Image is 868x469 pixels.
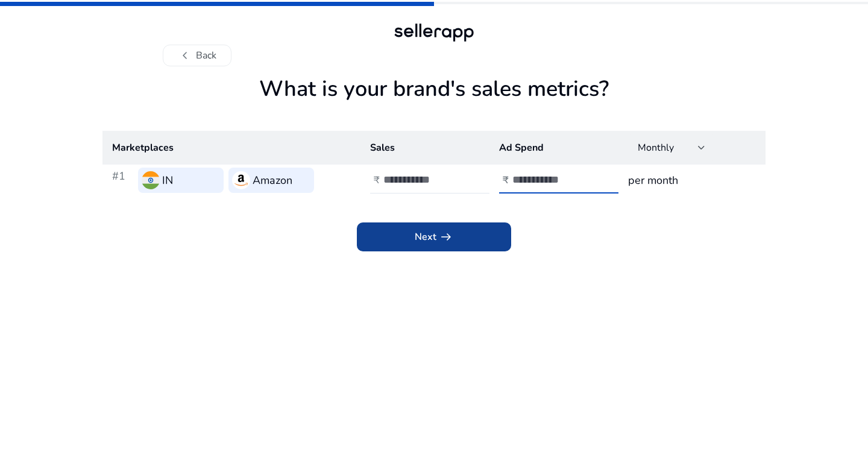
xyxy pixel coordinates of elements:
[163,45,231,66] button: chevron_leftBack
[415,230,453,244] span: Next
[489,131,618,165] th: Ad Spend
[102,131,360,165] th: Marketplaces
[178,48,192,63] span: chevron_left
[638,141,674,154] span: Monthly
[503,175,509,186] h4: ₹
[102,76,766,131] h1: What is your brand's sales metrics?
[162,172,173,189] h3: IN
[439,230,453,244] span: arrow_right_alt
[142,171,160,189] img: in.svg
[374,175,380,186] h4: ₹
[112,168,133,193] h3: #1
[357,222,511,251] button: Nextarrow_right_alt
[628,172,756,189] h3: per month
[360,131,489,165] th: Sales
[253,172,292,189] h3: Amazon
